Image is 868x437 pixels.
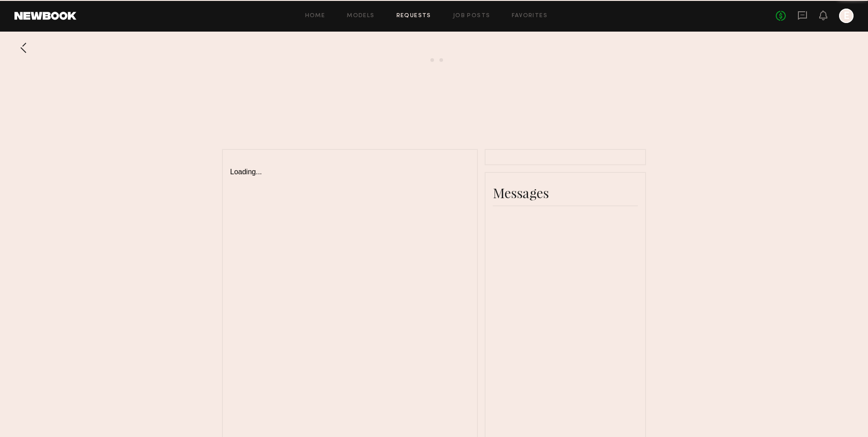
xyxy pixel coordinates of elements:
a: E [839,9,854,23]
div: Loading... [230,157,470,176]
a: Favorites [512,13,547,19]
a: Home [305,13,325,19]
div: Messages [493,184,638,202]
a: Requests [396,13,431,19]
a: Job Posts [453,13,491,19]
a: Models [347,13,374,19]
